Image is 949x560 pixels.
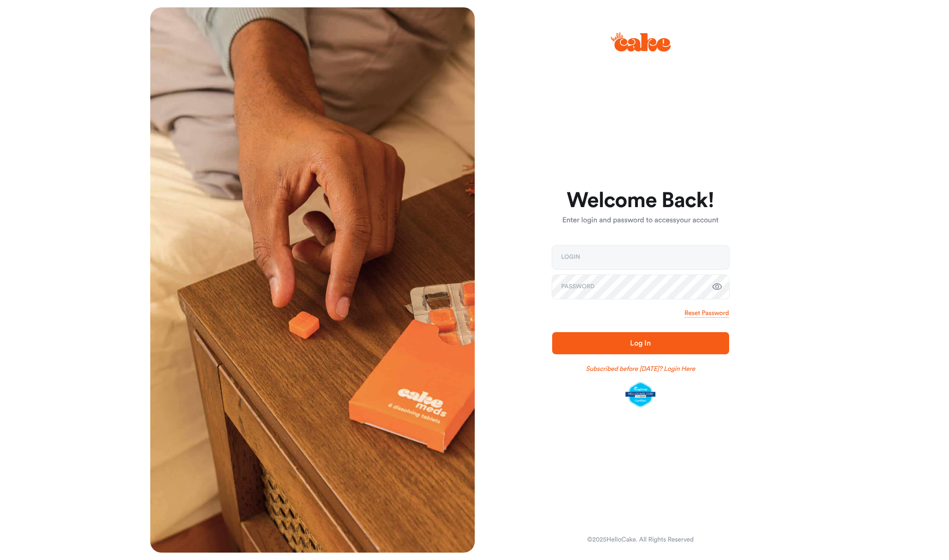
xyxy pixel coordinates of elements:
h1: Welcome Back! [552,190,729,212]
p: Enter login and password to access your account [552,215,729,226]
span: Log In [630,340,650,347]
a: Reset Password [684,309,729,318]
button: Log In [552,332,729,354]
a: Subscribed before [DATE]? Login Here [586,364,695,374]
img: legit-script-certified.png [625,382,655,408]
div: © 2025 HelloCake. All Rights Reserved [587,535,694,544]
